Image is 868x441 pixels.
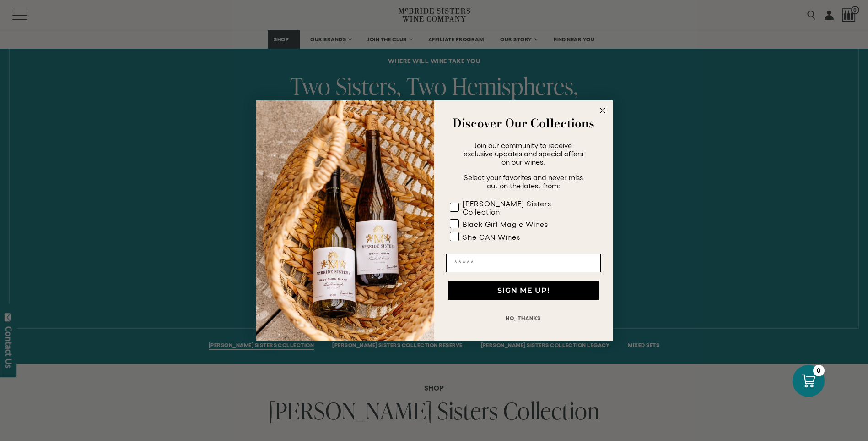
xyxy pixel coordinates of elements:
[463,220,548,228] div: Black Girl Magic Wines
[464,141,583,166] span: Join our community to receive exclusive updates and special offers on our wines.
[463,233,520,241] div: She CAN Wines
[464,173,583,190] span: Select your favorites and never miss out on the latest from:
[453,114,594,132] strong: Discover Our Collections
[463,199,582,216] div: [PERSON_NAME] Sisters Collection
[256,100,434,341] img: 42653730-7e35-4af7-a99d-12bf478283cf.jpeg
[597,105,608,116] button: Close dialog
[446,309,601,327] button: NO, THANKS
[813,365,825,376] div: 0
[448,281,599,300] button: SIGN ME UP!
[446,254,601,272] input: Email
